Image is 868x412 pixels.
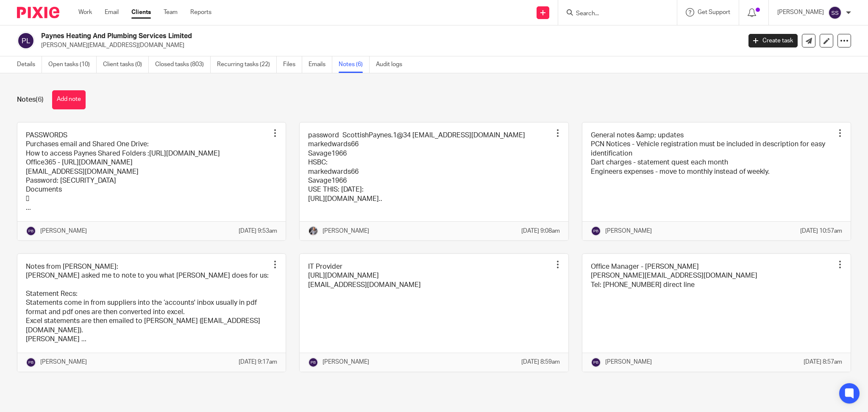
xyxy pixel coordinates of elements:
[217,56,277,73] a: Recurring tasks (22)
[828,6,842,19] img: svg%3E
[103,56,149,73] a: Client tasks (0)
[17,56,42,73] a: Details
[164,8,178,17] a: Team
[155,56,211,73] a: Closed tasks (803)
[804,358,842,366] p: [DATE] 8:57am
[605,227,652,235] p: [PERSON_NAME]
[308,357,318,367] img: svg%3E
[78,8,92,17] a: Work
[309,56,332,73] a: Emails
[339,56,370,73] a: Notes (6)
[131,8,151,17] a: Clients
[575,10,651,18] input: Search
[521,227,560,235] p: [DATE] 9:08am
[283,56,302,73] a: Files
[800,227,842,235] p: [DATE] 10:57am
[323,227,369,235] p: [PERSON_NAME]
[17,32,35,50] img: svg%3E
[26,357,36,367] img: svg%3E
[48,56,97,73] a: Open tasks (10)
[17,7,59,18] img: Pixie
[40,358,87,366] p: [PERSON_NAME]
[605,358,652,366] p: [PERSON_NAME]
[239,227,277,235] p: [DATE] 9:53am
[41,41,736,50] p: [PERSON_NAME][EMAIL_ADDRESS][DOMAIN_NAME]
[52,90,86,109] button: Add note
[17,95,44,104] h1: Notes
[105,8,119,17] a: Email
[376,56,409,73] a: Audit logs
[190,8,211,17] a: Reports
[40,227,87,235] p: [PERSON_NAME]
[591,357,601,367] img: svg%3E
[41,32,597,41] h2: Paynes Heating And Plumbing Services Limited
[239,358,277,366] p: [DATE] 9:17am
[591,226,601,236] img: svg%3E
[748,34,798,47] a: Create task
[323,358,369,366] p: [PERSON_NAME]
[26,226,36,236] img: svg%3E
[777,8,824,17] p: [PERSON_NAME]
[521,358,560,366] p: [DATE] 8:59am
[308,226,318,236] img: -%20%20-%20studio@ingrained.co.uk%20for%20%20-20220223%20at%20101413%20-%201W1A2026.jpg
[698,9,730,15] span: Get Support
[36,96,44,103] span: (6)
